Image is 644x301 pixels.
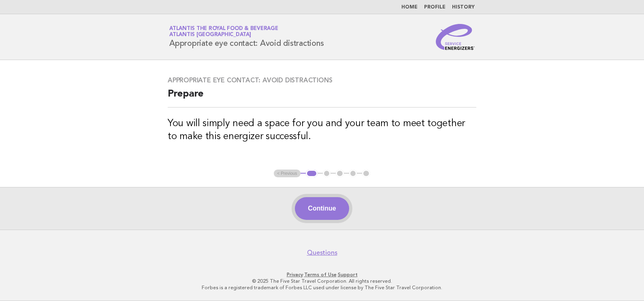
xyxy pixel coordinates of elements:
[74,271,570,278] p: · ·
[295,197,349,220] button: Continue
[74,284,570,291] p: Forbes is a registered trademark of Forbes LLC used under license by The Five Star Travel Corpora...
[168,88,476,107] h2: Prepare
[169,32,251,38] span: Atlantis [GEOGRAPHIC_DATA]
[401,5,418,10] a: Home
[74,278,570,284] p: © 2025 The Five Star Travel Corporation. All rights reserved.
[424,5,446,10] a: Profile
[168,76,476,84] h3: Appropriate eye contact: Avoid distractions
[452,5,475,10] a: History
[287,272,303,277] a: Privacy
[304,272,337,277] a: Terms of Use
[436,24,475,50] img: Service Energizers
[306,170,318,178] button: 1
[168,117,476,143] h3: You will simply need a space for you and your team to meet together to make this energizer succes...
[169,26,324,47] h1: Appropriate eye contact: Avoid distractions
[169,26,278,37] a: Atlantis the Royal Food & BeverageAtlantis [GEOGRAPHIC_DATA]
[338,272,358,277] a: Support
[307,249,337,257] a: Questions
